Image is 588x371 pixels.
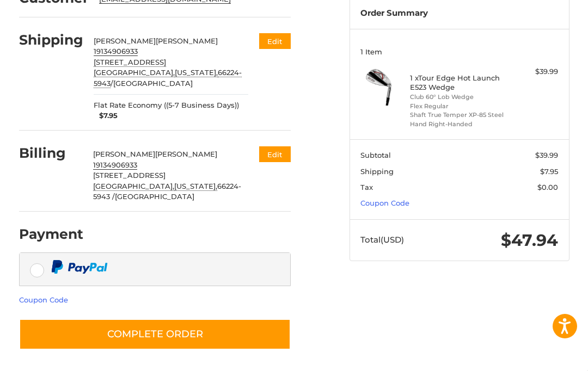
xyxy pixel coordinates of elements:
[535,151,558,159] span: $39.99
[113,79,193,88] span: [GEOGRAPHIC_DATA]
[360,199,409,207] a: Coupon Code
[410,120,506,129] li: Hand Right-Handed
[19,295,68,304] a: Coupon Code
[410,92,506,102] li: Club 60° Lob Wedge
[93,171,166,180] span: [STREET_ADDRESS]
[259,146,291,162] button: Edit
[360,183,373,191] span: Tax
[360,234,404,245] span: Total (USD)
[19,32,83,48] h2: Shipping
[509,66,558,77] div: $39.99
[537,183,558,191] span: $0.00
[156,36,218,45] span: [PERSON_NAME]
[410,102,506,111] li: Flex Regular
[155,150,217,158] span: [PERSON_NAME]
[540,167,558,176] span: $7.95
[51,260,108,274] img: PayPal icon
[360,8,558,18] h3: Order Summary
[360,47,558,56] h3: 1 Item
[94,110,118,121] span: $7.95
[259,33,291,49] button: Edit
[93,150,155,158] span: [PERSON_NAME]
[360,151,391,159] span: Subtotal
[94,100,239,111] span: Flat Rate Economy ((5-7 Business Days))
[410,73,506,91] h4: 1 x Tour Edge Hot Launch E523 Wedge
[501,230,558,250] span: $47.94
[19,319,291,350] button: Complete order
[115,192,194,201] span: [GEOGRAPHIC_DATA]
[360,167,394,176] span: Shipping
[19,145,83,162] h2: Billing
[19,226,83,243] h2: Payment
[410,110,506,120] li: Shaft True Temper XP-85 Steel
[94,36,156,45] span: [PERSON_NAME]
